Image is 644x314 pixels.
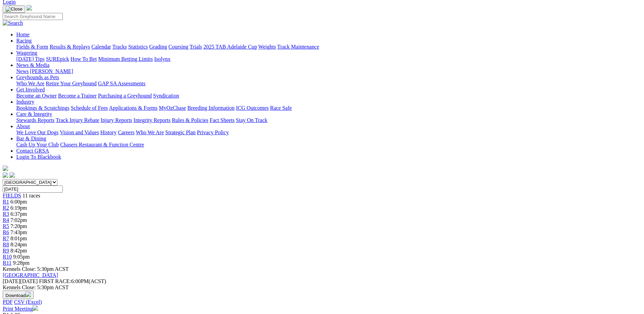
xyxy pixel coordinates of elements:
[46,56,69,62] a: SUREpick
[58,93,97,99] a: Become a Trainer
[71,105,108,111] a: Schedule of Fees
[3,229,9,235] a: R6
[46,81,97,86] a: Retire Your Greyhound
[98,81,146,86] a: GAP SA Assessments
[33,305,38,311] img: printer.svg
[16,50,37,56] a: Wagering
[3,172,8,178] img: facebook.svg
[11,205,27,211] span: 6:19pm
[3,5,25,13] button: Toggle navigation
[30,68,73,74] a: [PERSON_NAME]
[16,74,59,80] a: Greyhounds as Pets
[3,217,9,223] a: R4
[11,223,27,229] span: 7:20pm
[236,105,269,111] a: ICG Outcomes
[16,44,48,50] a: Fields & Form
[133,117,170,123] a: Integrity Reports
[13,254,30,260] span: 9:05pm
[3,272,58,278] a: [GEOGRAPHIC_DATA]
[26,5,32,11] img: logo-grsa-white.png
[159,105,186,111] a: MyOzChase
[16,148,49,154] a: Contact GRSA
[16,93,641,99] div: Get Involved
[16,44,641,50] div: Racing
[3,248,9,254] a: R9
[3,165,8,171] img: logo-grsa-white.png
[11,248,27,254] span: 8:42pm
[3,260,12,266] a: R11
[165,129,196,135] a: Strategic Plan
[16,81,44,86] a: Who We Are
[16,154,61,160] a: Login To Blackbook
[22,193,40,198] span: 11 races
[270,105,292,111] a: Race Safe
[3,284,641,291] div: Kennels Close: 5:30pm ACST
[11,242,27,247] span: 8:24pm
[10,172,15,178] img: twitter.svg
[16,68,641,74] div: News & Media
[16,142,641,148] div: Bar & Dining
[3,235,9,241] a: R7
[13,260,30,266] span: 9:28pm
[3,223,9,229] a: R5
[210,117,235,123] a: Fact Sheets
[258,44,276,50] a: Weights
[16,123,30,129] a: About
[3,199,9,205] a: R1
[16,99,34,105] a: Industry
[3,299,13,305] a: PDF
[197,129,229,135] a: Privacy Policy
[16,56,44,62] a: [DATE] Tips
[3,211,9,217] a: R3
[60,142,144,147] a: Chasers Restaurant & Function Centre
[11,217,27,223] span: 7:02pm
[98,93,152,99] a: Purchasing a Greyhound
[16,111,52,117] a: Care & Integrity
[5,6,22,12] img: Close
[3,205,9,211] span: R2
[136,129,164,135] a: Who We Are
[168,44,188,50] a: Coursing
[16,129,58,135] a: We Love Our Dogs
[3,291,34,299] button: Download
[16,105,69,111] a: Bookings & Scratchings
[154,56,170,62] a: Isolynx
[16,68,29,74] a: News
[25,292,31,297] img: download.svg
[16,117,641,123] div: Care & Integrity
[11,199,27,205] span: 6:00pm
[3,242,9,247] a: R8
[71,56,97,62] a: How To Bet
[3,306,38,312] a: Print Meeting
[16,38,32,43] a: Racing
[16,105,641,111] div: Industry
[189,44,202,50] a: Trials
[100,117,132,123] a: Injury Reports
[236,117,267,123] a: Stay On Track
[3,254,12,260] a: R10
[3,193,21,198] a: FIELDS
[3,278,38,284] span: [DATE]
[39,278,106,284] span: 6:00PM(ACST)
[56,117,99,123] a: Track Injury Rebate
[16,56,641,62] div: Wagering
[98,56,153,62] a: Minimum Betting Limits
[3,299,641,305] div: Download
[112,44,127,50] a: Tracks
[16,81,641,87] div: Greyhounds as Pets
[91,44,111,50] a: Calendar
[3,20,23,26] img: Search
[16,93,57,99] a: Become an Owner
[16,142,59,147] a: Cash Up Your Club
[16,87,45,92] a: Get Involved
